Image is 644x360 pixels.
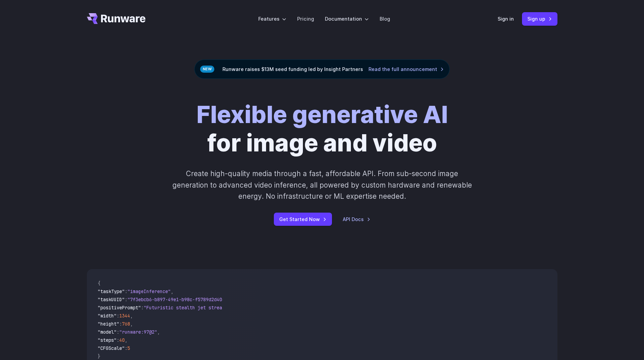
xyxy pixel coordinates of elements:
[274,213,332,226] a: Get Started Now
[125,337,127,343] span: ,
[258,15,286,23] label: Features
[98,296,125,303] span: "taskUUID"
[325,15,369,23] label: Documentation
[98,305,141,311] span: "positivePrompt"
[117,337,119,343] span: :
[98,313,117,319] span: "width"
[368,65,444,73] a: Read the full announcement
[127,288,171,294] span: "imageInference"
[194,59,450,79] div: Runware raises $13M seed funding led by Insight Partners
[119,337,125,343] span: 40
[117,313,119,319] span: :
[125,288,127,294] span: :
[498,15,514,23] a: Sign in
[98,280,100,286] span: {
[130,321,133,327] span: ,
[171,288,173,294] span: ,
[297,15,314,23] a: Pricing
[196,100,448,129] strong: Flexible generative AI
[87,13,146,24] a: Go to /
[117,329,119,335] span: :
[119,329,157,335] span: "runware:97@2"
[98,329,117,335] span: "model"
[171,168,473,202] p: Create high-quality media through a fast, affordable API. From sub-second image generation to adv...
[98,345,125,351] span: "CFGScale"
[125,296,127,303] span: :
[343,215,371,223] a: API Docs
[98,288,125,294] span: "taskType"
[98,353,100,359] span: }
[98,321,119,327] span: "height"
[130,313,133,319] span: ,
[127,345,130,351] span: 5
[380,15,390,23] a: Blog
[522,12,557,25] a: Sign up
[144,305,390,311] span: "Futuristic stealth jet streaking through a neon-lit cityscape with glowing purple exhaust"
[122,321,130,327] span: 768
[125,345,127,351] span: :
[196,100,448,157] h1: for image and video
[119,313,130,319] span: 1344
[119,321,122,327] span: :
[157,329,160,335] span: ,
[98,337,117,343] span: "steps"
[127,296,230,303] span: "7f3ebcb6-b897-49e1-b98c-f5789d2d40d7"
[141,305,144,311] span: :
